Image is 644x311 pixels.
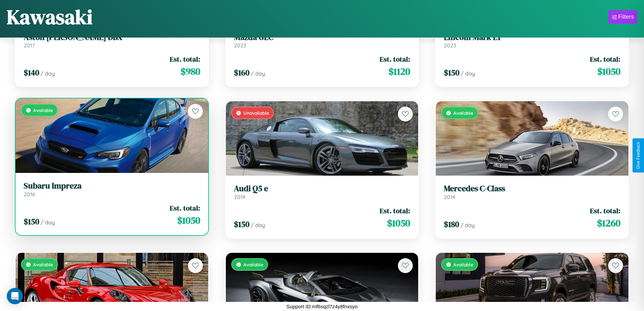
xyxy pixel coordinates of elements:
[24,191,35,198] span: 2016
[380,54,410,64] span: Est. total:
[24,216,39,227] span: $ 150
[170,54,200,64] span: Est. total:
[7,288,23,304] div: Open Intercom Messenger
[444,194,455,200] span: 2014
[453,262,473,267] span: Available
[460,222,475,228] span: / day
[380,206,410,216] span: Est. total:
[24,181,200,198] a: Subaru Impreza2016
[453,110,473,116] span: Available
[234,67,249,78] span: $ 160
[234,194,245,200] span: 2014
[597,216,620,230] span: $ 1260
[387,216,410,230] span: $ 1050
[444,42,456,49] span: 2023
[286,302,358,311] p: Support ID: mf6sqzl7z4y8fnxsyo
[234,32,410,49] a: Mazda GLC2023
[24,32,200,49] a: Aston [PERSON_NAME] DBX2017
[234,184,410,194] h3: Audi Q5 e
[177,214,200,227] span: $ 1050
[243,110,269,116] span: Unavailable
[170,203,200,213] span: Est. total:
[388,65,410,78] span: $ 1120
[444,219,459,230] span: $ 180
[24,32,200,42] h3: Aston [PERSON_NAME] DBX
[234,42,246,49] span: 2023
[597,65,620,78] span: $ 1050
[444,184,620,194] h3: Mercedes C-Class
[24,42,35,49] span: 2017
[251,70,265,77] span: / day
[444,32,620,42] h3: Lincoln Mark LT
[7,3,93,31] h1: Kawasaki
[234,184,410,200] a: Audi Q5 e2014
[444,67,459,78] span: $ 150
[618,14,634,20] div: Filters
[461,70,475,77] span: / day
[590,54,620,64] span: Est. total:
[181,65,200,78] span: $ 980
[24,181,200,191] h3: Subaru Impreza
[41,70,55,77] span: / day
[24,67,39,78] span: $ 140
[33,107,53,113] span: Available
[33,262,53,267] span: Available
[609,10,637,24] button: Filters
[636,142,641,169] div: Give Feedback
[590,206,620,216] span: Est. total:
[234,32,410,42] h3: Mazda GLC
[41,219,55,226] span: / day
[444,32,620,49] a: Lincoln Mark LT2023
[251,222,265,228] span: / day
[234,219,249,230] span: $ 150
[444,184,620,200] a: Mercedes C-Class2014
[243,262,263,267] span: Available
